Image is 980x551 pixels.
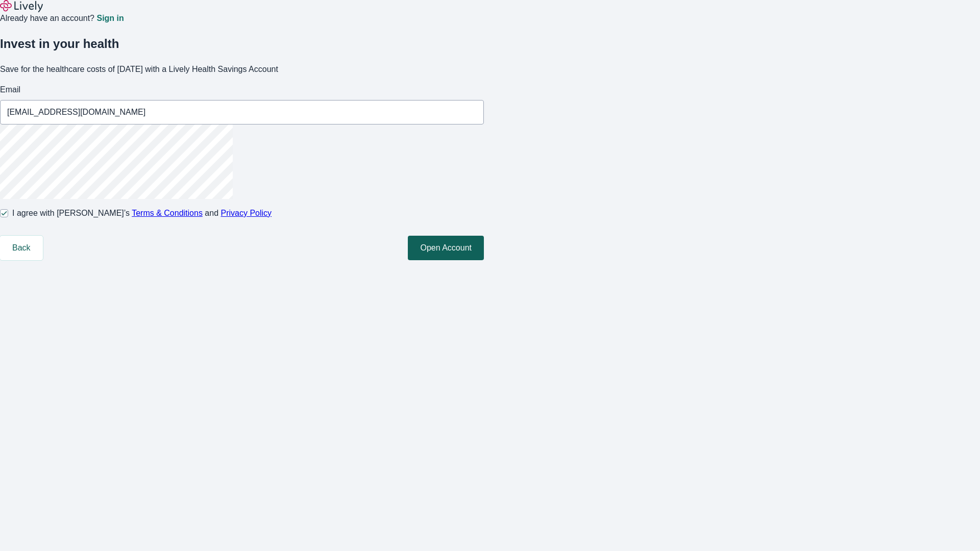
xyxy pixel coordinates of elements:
[221,209,272,217] a: Privacy Policy
[96,14,124,22] a: Sign in
[408,236,484,260] button: Open Account
[12,207,272,219] span: I agree with [PERSON_NAME]’s and
[132,209,203,217] a: Terms & Conditions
